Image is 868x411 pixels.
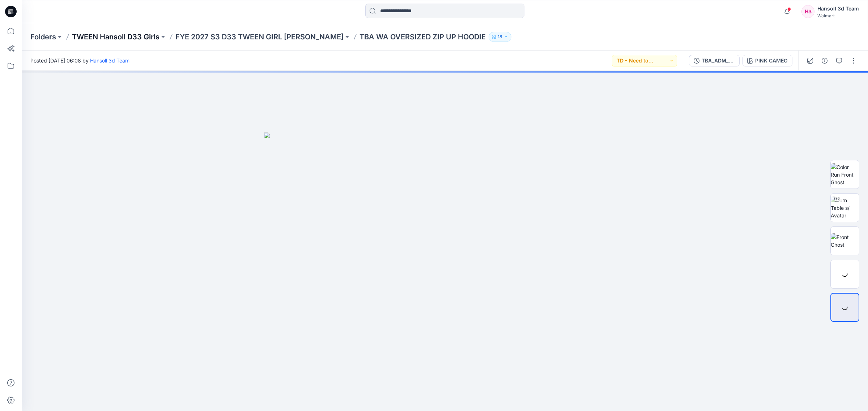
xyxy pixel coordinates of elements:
div: H3 [801,5,814,18]
img: Front Ghost [831,233,859,248]
button: TBA_ADM_FC WA OVERSIZED ZIP UP HOODIE_ASTM [689,55,740,66]
img: Turn Table s/ Avatar [831,196,859,219]
a: FYE 2027 S3 D33 TWEEN GIRL [PERSON_NAME] [175,32,344,42]
button: Details [819,55,830,66]
button: PINK CAMEO [743,55,792,66]
a: TWEEN Hansoll D33 Girls [72,32,159,42]
span: Posted [DATE] 06:08 by [30,57,129,64]
div: PINK CAMEO [755,57,788,65]
a: Hansoll 3d Team [90,57,129,64]
button: 18 [489,32,511,42]
div: TBA_ADM_FC WA OVERSIZED ZIP UP HOODIE_ASTM [702,57,735,65]
a: Folders [30,32,56,42]
p: 18 [498,33,502,41]
p: TBA WA OVERSIZED ZIP UP HOODIE [359,32,486,42]
div: Walmart [817,13,859,18]
img: Color Run Front Ghost [831,163,859,186]
img: eyJhbGciOiJIUzI1NiIsImtpZCI6IjAiLCJzbHQiOiJzZXMiLCJ0eXAiOiJKV1QifQ.eyJkYXRhIjp7InR5cGUiOiJzdG9yYW... [264,133,626,411]
div: Hansoll 3d Team [817,4,859,13]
